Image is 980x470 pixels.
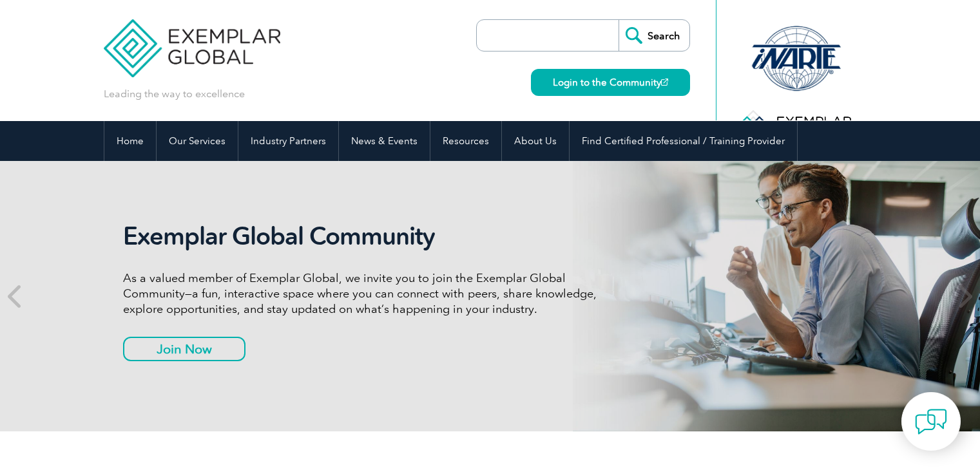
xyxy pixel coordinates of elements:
input: Search [619,20,689,51]
h2: Exemplar Global Community [123,221,606,251]
a: Join Now [123,337,245,361]
a: Our Services [157,121,238,161]
a: News & Events [339,121,430,161]
a: Industry Partners [238,121,338,161]
p: As a valued member of Exemplar Global, we invite you to join the Exemplar Global Community—a fun,... [123,270,606,317]
img: contact-chat.png [915,406,947,438]
a: Resources [430,121,501,161]
a: Find Certified Professional / Training Provider [570,121,797,161]
p: Leading the way to excellence [104,87,245,101]
img: open_square.png [661,79,668,86]
a: About Us [502,121,569,161]
a: Login to the Community [531,69,690,96]
a: Home [104,121,156,161]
